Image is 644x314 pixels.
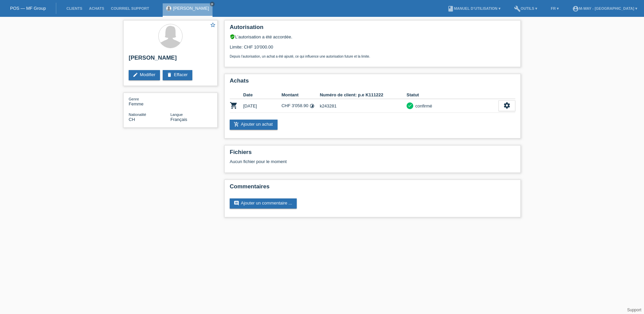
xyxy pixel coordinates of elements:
[230,55,515,58] p: Depuis l’autorisation, un achat a été ajouté, ce qui influence une autorisation future et la limite.
[210,22,216,29] a: star_border
[10,6,46,11] a: POS — MF Group
[107,6,152,10] a: Courriel Support
[173,6,209,11] a: [PERSON_NAME]
[320,99,407,113] td: k243281
[310,103,315,108] i: Taux fixes (4 versements)
[320,91,407,99] th: Numéro de client: p.e K111222
[511,6,541,10] a: buildOutils ▾
[230,77,515,88] h2: Achats
[230,34,515,39] div: L’autorisation a été accordée.
[230,159,436,164] div: Aucun fichier pour le moment
[230,24,515,34] h2: Autorisation
[230,149,515,159] h2: Fichiers
[129,97,139,101] span: Genre
[234,122,239,127] i: add_shopping_cart
[230,198,297,209] a: commentAjouter un commentaire ...
[133,72,138,77] i: edit
[547,6,562,10] a: FR ▾
[282,91,320,99] th: Montant
[230,120,278,130] a: add_shopping_cartAjouter un achat
[408,103,412,108] i: check
[129,113,146,117] span: Nationalité
[569,6,641,10] a: account_circlem-way - [GEOGRAPHIC_DATA] ▾
[163,70,192,80] a: deleteEffacer
[170,117,187,122] span: Français
[407,91,498,99] th: Statut
[572,5,579,12] i: account_circle
[230,34,235,39] i: verified_user
[129,70,160,80] a: editModifier
[503,102,511,109] i: settings
[282,99,320,113] td: CHF 3'058.90
[167,72,172,77] i: delete
[129,117,135,122] span: Suisse
[627,308,641,312] a: Support
[413,102,432,109] div: confirmé
[230,39,515,58] div: Limite: CHF 10'000.00
[86,6,107,10] a: Achats
[129,55,212,65] h2: [PERSON_NAME]
[63,6,86,10] a: Clients
[514,5,521,12] i: build
[230,101,238,109] i: POSP00028324
[129,96,170,106] div: Femme
[444,6,504,10] a: bookManuel d’utilisation ▾
[210,22,216,28] i: star_border
[230,183,515,193] h2: Commentaires
[447,5,454,12] i: book
[211,2,214,6] i: close
[210,2,215,6] a: close
[243,99,282,113] td: [DATE]
[234,200,239,206] i: comment
[243,91,282,99] th: Date
[170,113,183,117] span: Langue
